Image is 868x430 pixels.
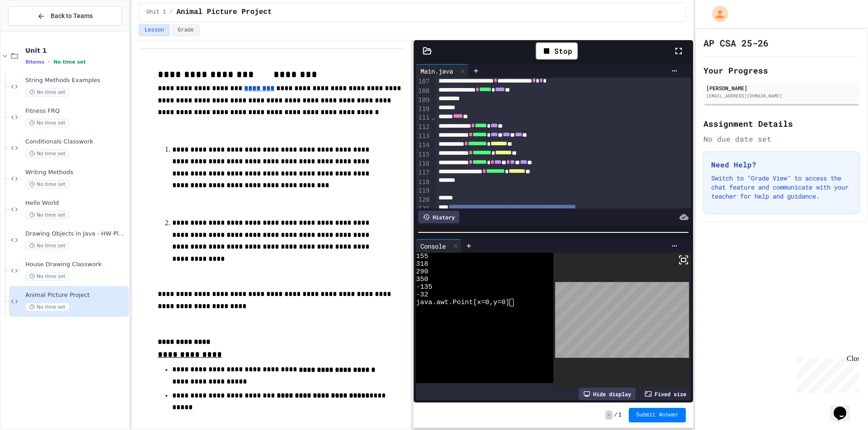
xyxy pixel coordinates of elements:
[25,88,70,97] span: No time set
[25,272,70,281] span: No time set
[536,42,578,60] div: Stop
[172,24,200,36] button: Grade
[416,132,431,141] div: 113
[8,6,122,26] button: Back to Teams
[25,169,127,176] span: Writing Methods
[25,241,70,250] span: No time set
[636,412,679,419] span: Submit Answer
[25,119,70,127] span: No time set
[25,107,127,115] span: Fitness FRQ
[629,408,686,422] button: Submit Answer
[416,204,431,213] div: 121
[706,92,857,99] div: [EMAIL_ADDRESS][DOMAIN_NAME]
[416,291,428,299] span: -32
[416,105,431,114] div: 110
[703,37,769,49] h1: AP CSA 25-26
[25,199,127,207] span: Hello World
[25,46,127,55] span: Unit 1
[711,174,852,201] p: Switch to "Grade View" to access the chat feature and communicate with your teacher for help and ...
[416,239,462,253] div: Console
[416,168,431,177] div: 117
[416,150,431,159] div: 115
[416,141,431,150] div: 114
[703,64,860,77] h2: Your Progress
[25,180,70,189] span: No time set
[605,411,612,420] span: -
[51,11,93,21] span: Back to Teams
[25,303,70,311] span: No time set
[830,394,859,421] iframe: chat widget
[793,355,859,393] iframe: chat widget
[53,59,86,65] span: No time set
[706,84,857,92] div: [PERSON_NAME]
[431,114,436,121] span: Fold line
[25,77,127,84] span: String Methods Examples
[703,117,860,130] h2: Assignment Details
[139,24,170,36] button: Lesson
[703,134,860,144] div: No due date set
[416,64,469,78] div: Main.java
[416,123,431,132] div: 112
[703,4,731,24] div: My Account
[640,388,691,400] div: Fixed size
[416,87,431,96] div: 108
[25,291,127,299] span: Animal Picture Project
[48,58,50,65] span: •
[416,186,431,195] div: 119
[418,211,459,223] div: History
[416,241,450,251] div: Console
[25,149,70,158] span: No time set
[146,9,166,16] span: Unit 1
[614,412,618,419] span: /
[25,261,127,268] span: House Drawing Classwork
[25,211,70,219] span: No time set
[170,9,173,16] span: /
[416,195,431,204] div: 120
[25,230,127,238] span: Drawing Objects in Java - HW Playposit Code
[416,178,431,187] div: 118
[416,276,428,283] span: 350
[416,159,431,168] div: 116
[4,4,62,57] div: Chat with us now!Close
[579,388,636,400] div: Hide display
[25,138,127,146] span: Conditionals Classwork
[416,96,431,105] div: 109
[618,412,622,419] span: 1
[416,260,428,268] span: 318
[416,113,431,122] div: 111
[176,7,272,18] span: Animal Picture Project
[416,253,428,260] span: 155
[416,77,431,86] div: 107
[711,159,852,170] h3: Need Help?
[416,66,458,76] div: Main.java
[25,59,44,65] span: 8 items
[416,283,432,291] span: -135
[416,268,428,276] span: 290
[416,299,509,306] span: java.awt.Point[x=0,y=0]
